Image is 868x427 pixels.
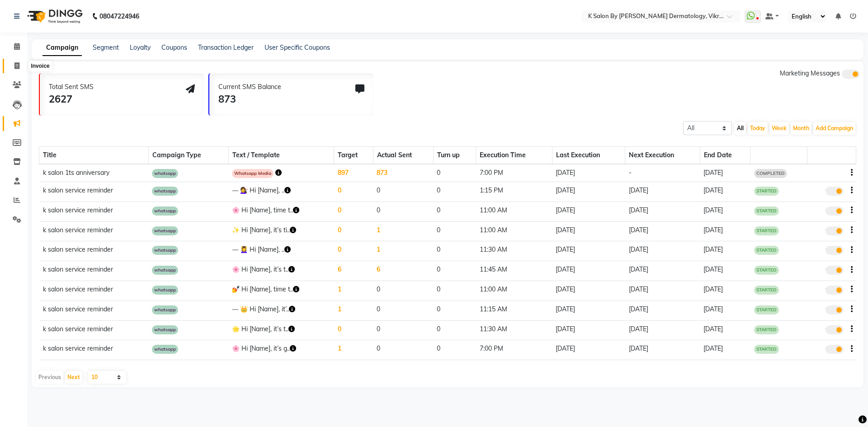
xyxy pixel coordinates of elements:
span: whatsapp [152,266,178,275]
td: 1 [334,340,373,360]
td: [DATE] [700,241,750,261]
td: ⸻ 👑 Hi [Name], it’.. [228,300,334,320]
span: STARTED [754,206,779,216]
td: [DATE] [625,221,700,241]
td: 0 [433,320,476,340]
div: 873 [218,92,281,107]
a: Coupons [161,43,187,52]
td: 🌟 Hi [Name], it’s t.. [228,320,334,340]
td: 0 [373,182,433,202]
label: true [826,206,844,216]
td: [DATE] [700,182,750,202]
td: 0 [433,241,476,261]
td: 6 [373,261,433,281]
td: [DATE] [552,164,625,182]
a: User Specific Coupons [264,43,330,52]
td: 0 [373,300,433,320]
th: Text / Template [228,147,334,164]
td: [DATE] [700,320,750,340]
td: [DATE] [700,221,750,241]
td: ⸻ 💇‍♀️ Hi [Name], .. [228,182,334,202]
td: 0 [433,182,476,202]
td: [DATE] [625,261,700,281]
td: 0 [433,281,476,300]
td: [DATE] [625,281,700,300]
td: 6 [334,261,373,281]
span: whatsapp [152,187,178,196]
td: [DATE] [700,300,750,320]
td: 1 [334,281,373,300]
td: 1 [334,300,373,320]
th: Actual Sent [373,147,433,164]
span: STARTED [754,187,779,196]
td: [DATE] [700,261,750,281]
th: Target [334,147,373,164]
td: 7:00 PM [476,340,552,360]
span: whatsapp [152,286,178,295]
td: 11:45 AM [476,261,552,281]
span: STARTED [754,266,779,275]
span: STARTED [754,305,779,314]
th: Turn up [433,147,476,164]
td: [DATE] [552,320,625,340]
td: [DATE] [625,182,700,202]
td: 0 [373,281,433,300]
th: Campaign Type [148,147,228,164]
td: k salon service reminder [39,202,149,221]
span: Whatsapp Media [232,169,274,178]
th: Last Execution [552,147,625,164]
td: 0 [433,164,476,182]
a: Campaign [42,40,82,56]
td: 11:00 AM [476,221,552,241]
button: All [735,122,746,135]
td: k salon service reminder [39,182,149,202]
td: 🌸 Hi [Name], it’s t.. [228,261,334,281]
span: whatsapp [152,345,178,354]
td: 11:15 AM [476,300,552,320]
td: 🌸 Hi [Name], it’s g.. [228,340,334,360]
span: whatsapp [152,226,178,235]
label: true [826,345,844,354]
td: [DATE] [552,340,625,360]
span: STARTED [754,226,779,235]
td: [DATE] [552,202,625,221]
td: [DATE] [552,182,625,202]
td: 0 [433,221,476,241]
td: [DATE] [625,300,700,320]
img: logo [23,4,85,29]
td: 1:15 PM [476,182,552,202]
button: Month [791,122,811,135]
td: 1 [373,241,433,261]
td: 7:00 PM [476,164,552,182]
a: Transaction Ledger [198,43,254,52]
td: [DATE] [700,281,750,300]
td: [DATE] [700,340,750,360]
td: [DATE] [552,300,625,320]
span: Marketing Messages [780,69,840,77]
span: STARTED [754,325,779,334]
td: 🌸 Hi [Name], time t.. [228,202,334,221]
td: [DATE] [552,241,625,261]
div: 2627 [49,92,94,107]
div: Invoice [28,61,52,71]
td: 11:00 AM [476,202,552,221]
td: - [625,164,700,182]
th: Next Execution [625,147,700,164]
td: k salon service reminder [39,261,149,281]
td: 0 [334,182,373,202]
td: 0 [373,202,433,221]
label: true [826,246,844,255]
td: [DATE] [700,164,750,182]
div: Total Sent SMS [49,82,94,92]
td: k salon service reminder [39,300,149,320]
td: 0 [334,202,373,221]
td: [DATE] [625,202,700,221]
label: true [826,305,844,314]
td: 💅 Hi [Name], time t.. [228,281,334,300]
td: [DATE] [625,241,700,261]
td: k salon service reminder [39,340,149,360]
td: [DATE] [552,281,625,300]
td: [DATE] [625,320,700,340]
button: Add Campaign [813,122,855,135]
label: true [826,187,844,196]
